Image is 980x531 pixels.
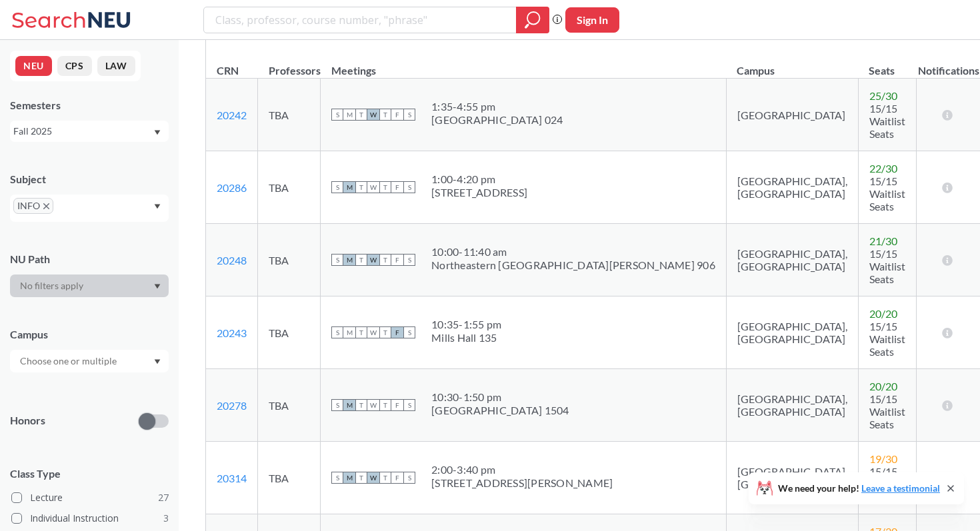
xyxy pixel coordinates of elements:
[869,465,905,503] span: 15/15 Waitlist Seats
[869,89,897,102] span: 25 / 30
[869,307,897,320] span: 20 / 20
[13,353,125,369] input: Choose one or multiple
[565,7,619,33] button: Sign In
[343,109,355,121] span: M
[158,490,169,505] span: 27
[13,198,53,214] span: INFOX to remove pill
[10,350,169,372] div: Dropdown arrow
[431,331,501,344] div: Mills Hall 135
[331,181,343,193] span: S
[15,56,52,76] button: NEU
[343,181,355,193] span: M
[391,181,403,193] span: F
[10,172,169,187] div: Subject
[861,482,940,494] a: Leave a testimonial
[154,284,161,289] svg: Dropdown arrow
[217,254,247,266] a: 20248
[869,452,897,465] span: 19 / 30
[217,181,247,194] a: 20286
[403,399,415,411] span: S
[355,326,367,338] span: T
[154,130,161,135] svg: Dropdown arrow
[163,511,169,526] span: 3
[431,318,501,331] div: 10:35 - 1:55 pm
[10,252,169,266] div: NU Path
[431,245,715,259] div: 10:00 - 11:40 am
[217,326,247,339] a: 20243
[321,50,727,79] th: Meetings
[10,121,169,142] div: Fall 2025Dropdown arrow
[431,100,563,113] div: 1:35 - 4:55 pm
[367,472,379,484] span: W
[869,392,905,430] span: 15/15 Waitlist Seats
[154,359,161,364] svg: Dropdown arrow
[343,254,355,266] span: M
[726,151,858,224] td: [GEOGRAPHIC_DATA], [GEOGRAPHIC_DATA]
[391,472,403,484] span: F
[726,442,858,514] td: [GEOGRAPHIC_DATA], [GEOGRAPHIC_DATA]
[726,369,858,442] td: [GEOGRAPHIC_DATA], [GEOGRAPHIC_DATA]
[10,466,169,481] span: Class Type
[331,472,343,484] span: S
[331,109,343,121] span: S
[367,109,379,121] span: W
[10,413,45,428] p: Honors
[367,399,379,411] span: W
[403,254,415,266] span: S
[355,472,367,484] span: T
[379,472,391,484] span: T
[258,296,321,369] td: TBA
[367,254,379,266] span: W
[217,399,247,412] a: 20278
[391,399,403,411] span: F
[403,326,415,338] span: S
[343,472,355,484] span: M
[11,510,169,527] label: Individual Instruction
[10,195,169,222] div: INFOX to remove pillDropdown arrow
[869,320,905,358] span: 15/15 Waitlist Seats
[13,124,153,139] div: Fall 2025
[367,326,379,338] span: W
[214,9,507,31] input: Class, professor, course number, "phrase"
[431,463,613,476] div: 2:00 - 3:40 pm
[258,79,321,151] td: TBA
[516,7,549,33] div: magnifying glass
[258,369,321,442] td: TBA
[343,326,355,338] span: M
[331,399,343,411] span: S
[726,224,858,296] td: [GEOGRAPHIC_DATA], [GEOGRAPHIC_DATA]
[858,50,916,79] th: Seats
[10,327,169,342] div: Campus
[431,173,527,186] div: 1:00 - 4:20 pm
[367,181,379,193] span: W
[10,274,169,297] div: Dropdown arrow
[726,296,858,369] td: [GEOGRAPHIC_DATA], [GEOGRAPHIC_DATA]
[379,326,391,338] span: T
[379,399,391,411] span: T
[391,254,403,266] span: F
[355,181,367,193] span: T
[403,181,415,193] span: S
[525,11,541,29] svg: magnifying glass
[431,390,569,404] div: 10:30 - 1:50 pm
[403,109,415,121] span: S
[869,162,897,175] span: 22 / 30
[331,254,343,266] span: S
[431,186,527,199] div: [STREET_ADDRESS]
[726,50,858,79] th: Campus
[391,109,403,121] span: F
[431,259,715,272] div: Northeastern [GEOGRAPHIC_DATA][PERSON_NAME] 906
[355,399,367,411] span: T
[43,203,49,209] svg: X to remove pill
[869,175,905,213] span: 15/15 Waitlist Seats
[97,56,135,76] button: LAW
[154,204,161,209] svg: Dropdown arrow
[331,326,343,338] span: S
[258,151,321,224] td: TBA
[355,109,367,121] span: T
[217,472,247,484] a: 20314
[869,247,905,285] span: 15/15 Waitlist Seats
[431,404,569,417] div: [GEOGRAPHIC_DATA] 1504
[379,109,391,121] span: T
[403,472,415,484] span: S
